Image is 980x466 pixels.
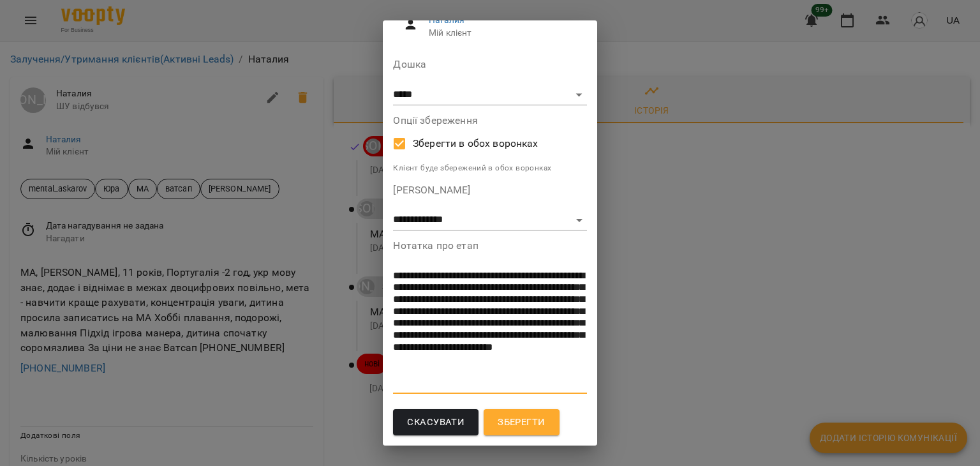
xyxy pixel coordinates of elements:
label: Нотатка про етап [393,241,586,251]
span: Зберегти [498,414,545,431]
button: Скасувати [393,409,479,436]
p: Клієнт буде збережений в обох воронках [393,162,586,175]
span: Скасувати [407,414,464,431]
span: Зберегти в обох воронках [413,136,538,151]
button: Зберегти [484,409,559,436]
span: Мій клієнт [429,27,577,40]
label: Опції збереження [393,116,586,126]
label: [PERSON_NAME] [393,185,586,195]
label: Дошка [393,59,586,70]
